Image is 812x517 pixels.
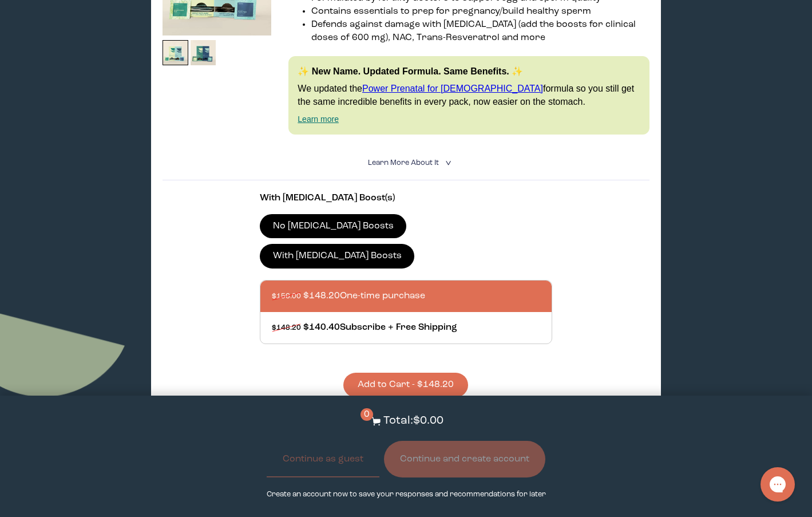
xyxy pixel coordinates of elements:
span: 0 [361,408,373,421]
label: No [MEDICAL_DATA] Boosts [260,214,406,238]
label: With [MEDICAL_DATA] Boosts [260,244,414,268]
li: Defends against damage with [MEDICAL_DATA] (add the boosts for clinical doses of 600 mg), NAC, Tr... [311,18,649,45]
li: Contains essentials to prep for pregnancy/build healthy sperm [311,5,649,18]
p: With [MEDICAL_DATA] Boost(s) [260,192,552,205]
img: thumbnail image [163,40,188,66]
p: Create an account now to save your responses and recommendations for later [267,489,546,500]
p: We updated the formula so you still get the same incredible benefits in every pack, now easier on... [298,82,640,108]
a: Learn more [298,115,339,124]
strong: ✨ New Name. Updated Formula. Same Benefits. ✨ [298,66,523,76]
i: < [442,160,453,166]
img: thumbnail image [191,40,216,66]
p: Total: $0.00 [383,413,443,429]
span: Learn More About it [368,159,439,167]
summary: Learn More About it < [368,157,445,168]
button: Add to Cart - $148.20 [343,373,468,397]
button: Continue and create account [384,441,545,477]
a: Power Prenatal for [DEMOGRAPHIC_DATA] [362,84,543,93]
button: Continue as guest [267,441,379,477]
iframe: Gorgias live chat messenger [755,463,801,506]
